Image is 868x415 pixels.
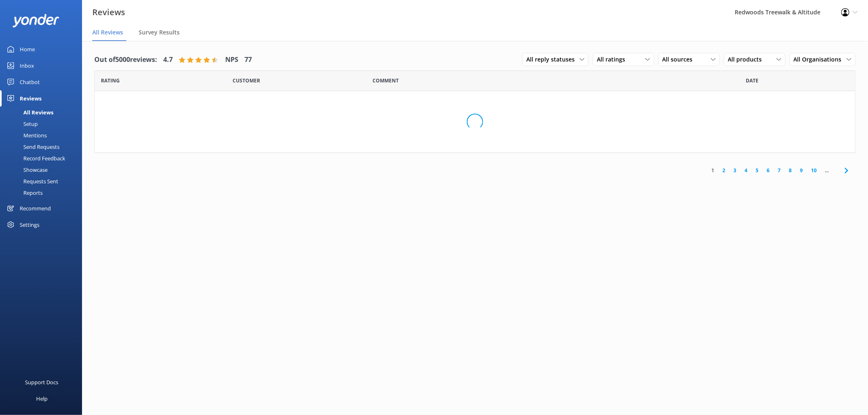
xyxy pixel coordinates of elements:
[5,153,82,164] a: Record Feedback
[746,77,759,84] span: Date
[5,187,82,198] a: Reports
[36,390,48,407] div: Help
[708,166,719,174] a: 1
[163,55,173,65] h4: 4.7
[785,166,796,174] a: 8
[20,217,39,233] div: Settings
[526,55,580,64] span: All reply statuses
[763,166,774,174] a: 6
[12,14,59,27] img: yonder-white-logo.png
[25,374,59,390] div: Support Docs
[5,118,38,130] div: Setup
[5,141,59,153] div: Send Requests
[5,153,65,164] div: Record Feedback
[225,55,238,65] h4: NPS
[5,107,53,118] div: All Reviews
[5,141,82,153] a: Send Requests
[5,176,82,187] a: Requests Sent
[5,164,82,176] a: Showcase
[20,90,41,107] div: Reviews
[796,166,807,174] a: 9
[719,166,730,174] a: 2
[5,130,47,141] div: Mentions
[20,57,34,74] div: Inbox
[20,41,35,57] div: Home
[662,55,698,64] span: All sources
[5,187,43,198] div: Reports
[730,166,741,174] a: 3
[92,28,123,36] span: All Reviews
[5,118,82,130] a: Setup
[20,74,40,90] div: Chatbot
[741,166,752,174] a: 4
[807,166,821,174] a: 10
[139,28,180,36] span: Survey Results
[774,166,785,174] a: 7
[5,130,82,141] a: Mentions
[5,107,82,118] a: All Reviews
[20,200,51,217] div: Recommend
[5,176,58,187] div: Requests Sent
[94,55,157,65] h4: Out of 5000 reviews:
[752,166,763,174] a: 5
[101,77,120,84] span: Date
[728,55,767,64] span: All products
[5,164,48,176] div: Showcase
[597,55,630,64] span: All ratings
[821,166,833,174] span: ...
[233,77,260,84] span: Date
[92,6,125,19] h3: Reviews
[373,77,399,84] span: Question
[244,55,252,65] h4: 77
[794,55,847,64] span: All Organisations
